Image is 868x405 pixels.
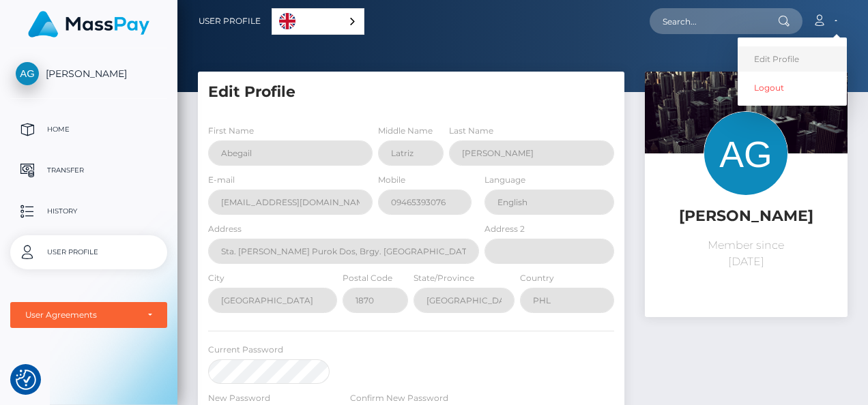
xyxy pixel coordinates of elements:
p: User Profile [16,242,162,262]
a: Home [10,112,167,147]
label: Middle Name [378,125,433,137]
h5: [PERSON_NAME] [655,206,837,227]
button: User Agreements [10,302,167,328]
div: Language [272,8,364,35]
label: Postal Code [343,272,392,284]
aside: Language selected: English [272,8,364,35]
p: Member since [DATE] [655,237,837,270]
a: Logout [738,75,847,100]
span: [PERSON_NAME] [10,67,167,80]
img: Revisit consent button [16,370,36,390]
label: Last Name [449,125,493,137]
label: Country [520,272,554,284]
div: User Agreements [25,310,137,320]
label: First Name [208,125,254,137]
h5: Edit Profile [208,82,614,103]
input: Search... [650,8,778,34]
label: Mobile [378,174,405,186]
p: History [16,201,162,222]
label: Address 2 [484,223,525,235]
button: Consent Preferences [16,370,36,390]
label: Current Password [208,344,283,356]
label: Address [208,223,242,235]
p: Home [16,119,162,140]
a: History [10,194,167,228]
label: City [208,272,225,284]
a: User Profile [199,7,261,35]
label: E-mail [208,174,235,186]
a: Transfer [10,153,167,187]
label: State/Province [414,272,474,284]
img: ... [645,72,848,207]
label: Language [484,174,525,186]
p: Transfer [16,160,162,181]
img: MassPay [28,11,149,37]
a: User Profile [10,235,167,269]
a: English [272,9,364,34]
label: Confirm New Password [350,392,448,404]
a: Edit Profile [738,46,847,72]
label: New Password [208,392,270,404]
